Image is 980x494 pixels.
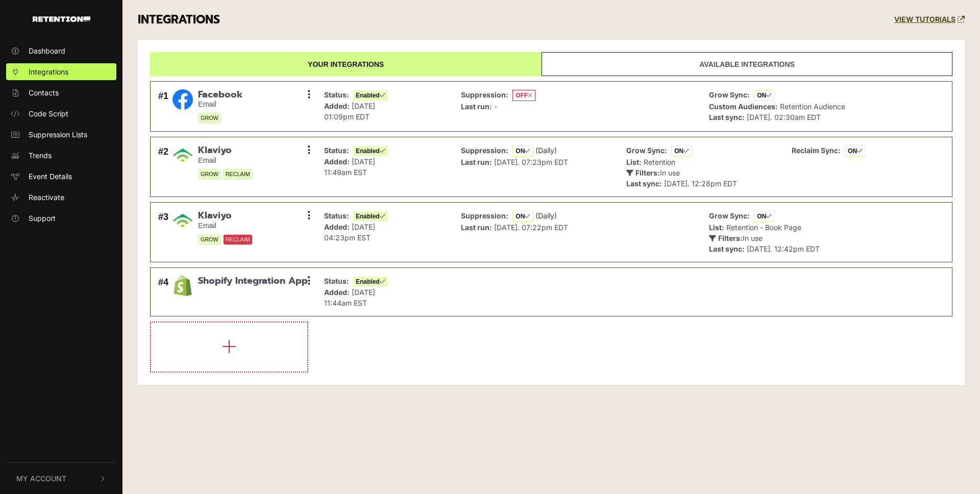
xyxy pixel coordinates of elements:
strong: Last run: [461,102,492,111]
strong: Last sync: [709,244,745,253]
span: Shopify Integration App [198,276,308,287]
small: Email [198,156,253,165]
h3: INTEGRATIONS [138,13,220,27]
a: Reactivate [6,189,116,206]
strong: Filters: [635,168,660,177]
strong: Grow Sync: [626,146,667,155]
span: Enabled [353,146,388,156]
span: GROW [198,234,221,245]
strong: Added: [324,157,350,166]
strong: Grow Sync: [709,211,750,220]
a: Support [6,210,116,227]
span: Reactivate [29,192,64,203]
a: VIEW TUTORIALS [894,15,965,24]
span: Enabled [353,211,388,221]
a: Suppression Lists [6,126,116,143]
span: [DATE]. 12:28pm EDT [664,179,737,188]
div: #4 [158,276,168,308]
span: Retention [644,158,675,166]
span: [DATE] 01:09pm EDT [324,102,375,121]
span: [DATE]. 02:30am EDT [747,113,821,121]
p: In use [626,167,737,178]
small: Email [198,221,253,230]
span: ON [754,90,775,101]
strong: Last sync: [626,179,662,188]
strong: Suppression: [461,146,508,155]
p: In use [709,233,820,243]
a: Your integrations [150,52,542,76]
strong: Added: [324,102,350,110]
button: My Account [6,463,116,494]
div: #2 [158,145,168,189]
span: Enabled [353,90,388,101]
strong: Suppression: [461,90,508,99]
a: Code Script [6,105,116,122]
span: RECLAIM [223,234,253,245]
strong: Reclaim Sync: [792,146,841,155]
img: Klaviyo [173,145,193,165]
strong: Last sync: [709,113,745,121]
strong: Added: [324,288,350,297]
span: Klaviyo [198,210,253,221]
span: Dashboard [29,45,65,56]
strong: Status: [324,146,349,155]
img: Klaviyo [173,210,193,231]
span: Code Script [29,108,68,119]
span: GROW [198,169,221,180]
strong: Filters: [718,234,743,242]
span: Trends [29,150,52,161]
strong: List: [709,223,724,232]
span: ON [845,145,866,157]
span: [DATE]. 12:42pm EDT [747,244,820,253]
span: Enabled [353,277,388,287]
span: ON [671,145,692,157]
span: Klaviyo [198,145,253,156]
span: - [494,102,497,111]
span: RECLAIM [223,169,253,180]
strong: Last run: [461,158,492,166]
span: (Daily) [535,146,557,155]
span: Facebook [198,89,242,101]
span: Suppression Lists [29,129,87,140]
span: ON [512,145,533,157]
span: ON [754,211,775,222]
img: Shopify Integration App [173,276,193,296]
a: Integrations [6,63,116,80]
strong: Suppression: [461,211,508,220]
span: Retention - Book Page [726,223,801,232]
strong: Custom Audiences: [709,102,778,111]
span: GROW [198,113,221,123]
span: [DATE]. 07:23pm EDT [494,158,568,166]
strong: Status: [324,90,349,99]
span: Integrations [29,66,68,77]
strong: Grow Sync: [709,90,750,99]
a: Trends [6,147,116,164]
span: Support [29,213,56,224]
strong: List: [626,158,642,166]
div: #1 [158,89,168,124]
span: Retention Audience [780,102,845,111]
a: Available integrations [542,52,952,76]
span: OFF [512,90,535,101]
strong: Status: [324,211,349,220]
span: [DATE]. 07:22pm EDT [494,223,568,232]
span: (Daily) [535,211,557,220]
span: Contacts [29,87,59,98]
span: Event Details [29,171,72,182]
a: Event Details [6,168,116,185]
img: Retention.com [33,16,90,22]
a: Contacts [6,84,116,101]
span: My Account [16,473,66,484]
div: #3 [158,210,168,254]
img: Facebook [173,89,193,110]
span: ON [512,211,533,222]
small: Email [198,100,242,109]
strong: Added: [324,223,350,231]
a: Dashboard [6,42,116,59]
strong: Status: [324,277,349,285]
strong: Last run: [461,223,492,232]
